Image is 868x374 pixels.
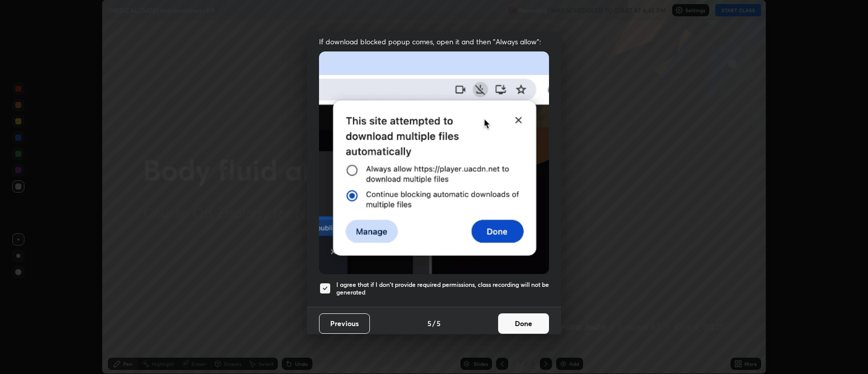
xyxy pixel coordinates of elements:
button: Done [498,313,549,334]
h4: 5 [427,318,431,329]
img: downloads-permission-blocked.gif [319,51,549,274]
h5: I agree that if I don't provide required permissions, class recording will not be generated [336,281,549,297]
h4: 5 [437,318,441,329]
button: Previous [319,313,370,334]
h4: / [432,318,436,329]
span: If download blocked popup comes, open it and then "Always allow": [319,37,549,46]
